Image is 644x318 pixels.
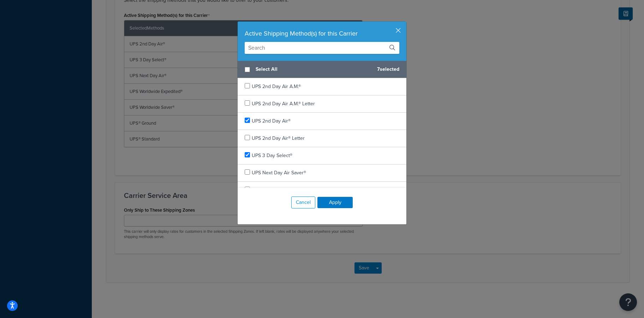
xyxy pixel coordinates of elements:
[238,61,406,78] div: 7 selected
[245,29,399,38] div: Active Shipping Method(s) for this Carrier
[252,135,305,142] span: UPS 2nd Day Air® Letter
[317,197,353,208] button: Apply
[245,42,399,54] input: Search
[252,186,320,194] span: UPS Next Day Air Saver® Letter
[256,64,371,74] span: Select All
[252,83,301,90] span: UPS 2nd Day Air A.M.®
[252,100,315,107] span: UPS 2nd Day Air A.M.® Letter
[252,117,291,125] span: UPS 2nd Day Air®
[291,197,315,208] button: Cancel
[252,152,292,159] span: UPS 3 Day Select®
[252,169,306,176] span: UPS Next Day Air Saver®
